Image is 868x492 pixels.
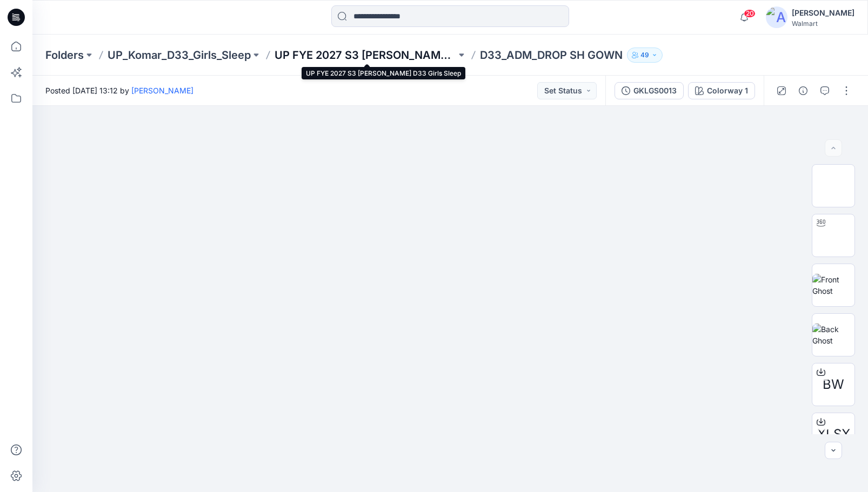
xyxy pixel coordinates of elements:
img: Front Ghost [812,274,854,296]
p: D33_ADM_DROP SH GOWN [480,48,623,63]
button: Details [794,82,812,99]
span: BW [823,375,844,394]
img: Back Ghost [812,323,854,346]
a: [PERSON_NAME] [131,86,193,95]
div: GKLGS0013 [633,85,677,97]
a: UP_Komar_D33_Girls_Sleep [108,48,251,63]
span: XLSX [817,424,850,444]
div: Colorway 1 [707,85,748,97]
img: avatar [766,6,787,28]
a: UP FYE 2027 S3 [PERSON_NAME] D33 Girls Sleep [275,48,456,63]
span: Posted [DATE] 13:12 by [45,85,193,96]
p: 49 [640,49,649,61]
span: 20 [744,9,756,18]
button: 49 [627,48,663,63]
div: [PERSON_NAME] [792,6,854,19]
a: Folders [45,48,84,63]
button: Colorway 1 [688,82,755,99]
button: GKLGS0013 [615,82,684,99]
div: Walmart [792,19,854,28]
